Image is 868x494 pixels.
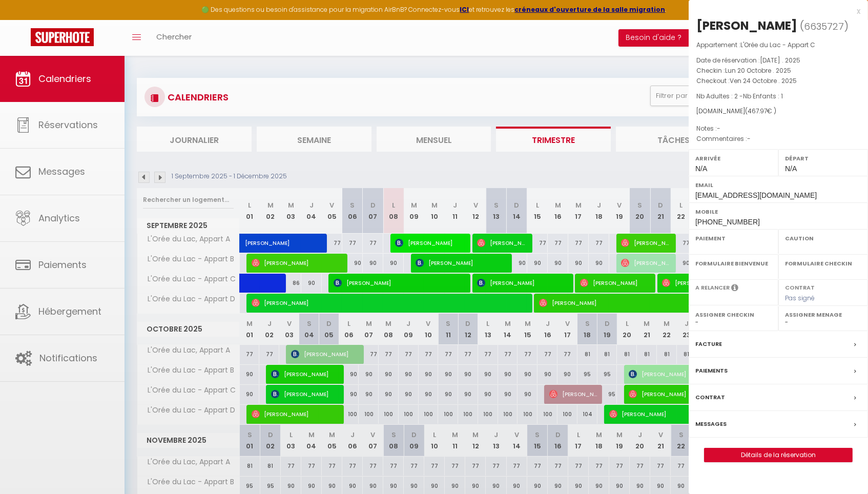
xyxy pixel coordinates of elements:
[695,191,817,199] span: [EMAIL_ADDRESS][DOMAIN_NAME]
[696,107,860,116] div: [DOMAIN_NAME]
[695,218,760,226] span: [PHONE_NUMBER]
[717,124,720,133] span: -
[785,153,861,163] label: Départ
[804,20,844,33] span: 6635727
[696,17,797,34] div: [PERSON_NAME]
[695,164,707,173] span: N/A
[695,339,722,349] label: Facture
[731,283,738,295] i: Sélectionner OUI si vous souhaiter envoyer les séquences de messages post-checkout
[695,310,772,320] label: Assigner Checkin
[704,448,853,462] button: Détails de la réservation
[785,283,815,290] label: Contrat
[695,233,772,243] label: Paiement
[785,258,861,269] label: Formulaire Checkin
[695,258,772,269] label: Formulaire Bienvenue
[760,56,800,65] span: [DATE] . 2025
[748,107,767,115] span: 467.97
[695,392,725,403] label: Contrat
[696,55,860,66] p: Date de réservation :
[785,164,797,173] span: N/A
[696,134,860,144] p: Commentaires :
[705,448,852,462] a: Détails de la réservation
[745,107,776,115] span: ( € )
[695,153,772,163] label: Arrivée
[747,134,751,143] span: -
[696,92,783,100] span: Nb Adultes : 2 -
[695,419,727,429] label: Messages
[800,19,849,33] span: ( )
[785,294,815,302] span: Pas signé
[695,207,861,217] label: Mobile
[695,365,728,376] label: Paiements
[743,92,783,100] span: Nb Enfants : 1
[785,310,861,320] label: Assigner Menage
[785,233,861,243] label: Caution
[740,40,815,49] span: L'Orée du Lac - Appart C
[696,123,860,134] p: Notes :
[730,76,797,85] span: Ven 24 Octobre . 2025
[725,66,791,75] span: Lun 20 Octobre . 2025
[696,40,860,50] p: Appartement :
[8,4,39,35] button: Ouvrir le widget de chat LiveChat
[696,66,860,76] p: Checkin :
[696,76,860,86] p: Checkout :
[695,283,730,292] label: A relancer
[689,5,860,17] div: x
[695,180,861,190] label: Email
